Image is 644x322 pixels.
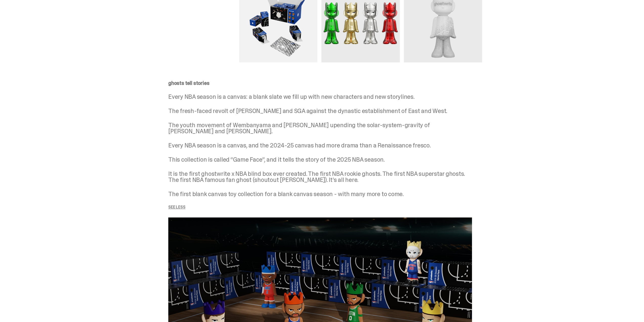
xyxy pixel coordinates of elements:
p: The first blank canvas toy collection for a blank canvas season - with many more to come. [168,191,472,197]
p: It is the first ghostwrite x NBA blind box ever created. The first NBA rookie ghosts. The first N... [168,171,472,183]
p: The fresh-faced revolt of [PERSON_NAME] and SGA against the dynastic establishment of East and West. [168,108,472,114]
p: This collection is called “Game Face”, and it tells the story of the 2025 NBA season. [168,157,472,163]
p: Every NBA season is a canvas: a blank slate we fill up with new characters and new storylines. [168,94,472,100]
p: The youth movement of Wembanyama and [PERSON_NAME] upending the solar-system-gravity of [PERSON_N... [168,122,472,134]
p: Every NBA season is a canvas, and the 2024-25 canvas had more drama than a Renaissance fresco. [168,142,472,148]
p: See less [168,205,472,209]
p: ghosts tell stories [168,81,472,86]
